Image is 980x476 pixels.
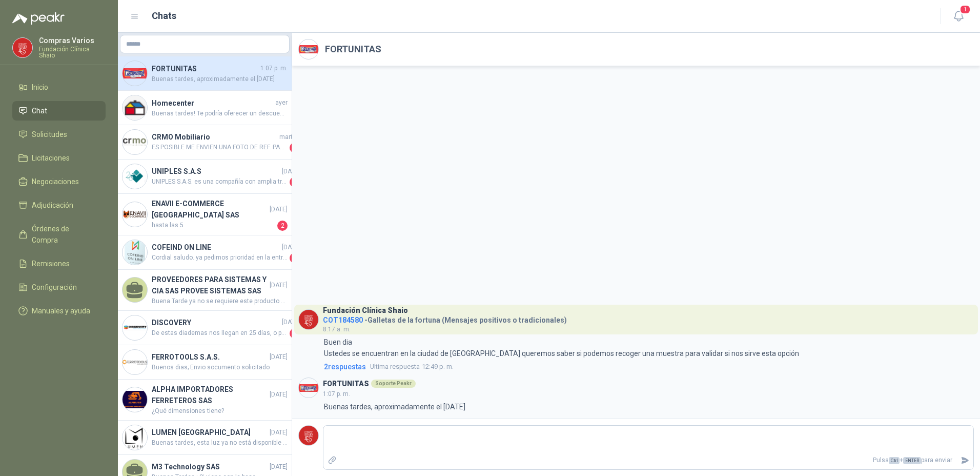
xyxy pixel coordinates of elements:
[122,130,147,154] img: Company Logo
[324,401,465,412] p: Buenas tardes, aproximadamente el [DATE]
[32,176,79,187] span: Negociaciones
[299,310,318,329] img: Company Logo
[959,5,971,14] span: 1
[12,254,106,273] a: Remisiones
[889,457,900,464] span: Ctrl
[118,91,292,125] a: Company LogoHomecenterayerBuenas tardes! Te podría oferecer un descuento adicional del 5% válido ...
[152,143,288,153] span: ES POSIBLE ME ENVIEN UNA FOTO DE REF. PARA PODER COTIZAR
[323,308,408,313] h3: Fundación Clínica Shaio
[39,37,106,44] p: Compras Varios
[118,125,292,160] a: Company LogoCRMO MobiliariomartesES POSIBLE ME ENVIEN UNA FOTO DE REF. PARA PODER COTIZAR2
[290,143,300,153] span: 2
[371,380,416,388] div: Soporte Peakr
[290,177,300,187] span: 1
[32,305,90,316] span: Manuales y ayuda
[32,129,67,140] span: Solicitudes
[12,125,106,144] a: Solicitudes
[118,345,292,380] a: Company LogoFERROTOOLS S.A.S.[DATE]Buenos dias; Envio socumento solicitado
[12,77,106,97] a: Inicio
[122,61,147,86] img: Company Logo
[279,132,300,142] span: martes
[299,378,318,398] img: Company Logo
[152,296,288,306] span: Buena Tarde ya no se requiere este producto por favor cancelar
[270,352,288,362] span: [DATE]
[325,42,381,56] h2: FORTUNITAS
[282,243,300,252] span: [DATE]
[152,317,280,328] h4: DISCOVERY
[152,242,280,253] h4: COFEIND ON LINE
[290,253,300,263] span: 1
[282,167,300,176] span: [DATE]
[122,164,147,189] img: Company Logo
[118,56,292,91] a: Company LogoFORTUNITAS1:07 p. m.Buenas tardes, aproximadamente el [DATE]
[152,221,275,231] span: hasta las 5
[12,101,106,121] a: Chat
[152,166,280,177] h4: UNIPLES S.A.S
[152,63,258,74] h4: FORTUNITAS
[370,362,454,372] span: 12:49 p. m.
[122,95,147,120] img: Company Logo
[324,336,799,359] p: Buen dia Ustedes se encuentran en la ciudad de [GEOGRAPHIC_DATA] queremos saber si podemos recoge...
[152,74,288,84] span: Buenas tardes, aproximadamente el [DATE]
[32,82,48,93] span: Inicio
[13,38,32,57] img: Company Logo
[949,7,968,26] button: 1
[152,406,288,416] span: ¿Qué dimensiones tiene?
[323,451,341,469] label: Adjuntar archivos
[282,318,300,327] span: [DATE]
[152,198,268,221] h4: ENAVII E-COMMERCE [GEOGRAPHIC_DATA] SAS
[152,274,268,296] h4: PROVEEDORES PARA SISTEMAS Y CIA SAS PROVEE SISTEMAS SAS
[152,109,288,118] span: Buenas tardes! Te podría oferecer un descuento adicional del 5% válido solo hasta el [DATE]. Qued...
[270,205,288,214] span: [DATE]
[118,380,292,421] a: Company LogoALPHA IMPORTADORES FERRETEROS SAS[DATE]¿Qué dimensiones tiene?
[12,172,106,191] a: Negociaciones
[323,316,363,324] span: COT184580
[32,223,96,246] span: Órdenes de Compra
[118,270,292,311] a: PROVEEDORES PARA SISTEMAS Y CIA SAS PROVEE SISTEMAS SAS[DATE]Buena Tarde ya no se requiere este p...
[956,451,973,469] button: Enviar
[152,253,288,263] span: Cordial saludo. ya pedimos prioridad en la entrega para el dia [DATE] y [DATE] en sus instalaciones.
[152,351,268,363] h4: FERROTOOLS S.A.S.
[32,105,47,116] span: Chat
[122,350,147,374] img: Company Logo
[32,200,73,211] span: Adjudicación
[341,451,957,469] p: Pulsa + para enviar
[12,148,106,168] a: Licitaciones
[290,328,300,339] span: 1
[122,240,147,265] img: Company Logo
[299,39,318,59] img: Company Logo
[323,390,350,398] span: 1:07 p. m.
[12,277,106,297] a: Configuración
[32,258,70,269] span: Remisiones
[152,328,288,339] span: De estas diademas nos llegan en 25 días, o para entrega inmediata tenemos estas que son las que r...
[324,361,366,372] span: 2 respuesta s
[322,361,974,372] a: 2respuestasUltima respuesta12:49 p. m.
[270,462,288,472] span: [DATE]
[122,387,147,412] img: Company Logo
[152,97,273,109] h4: Homecenter
[299,426,318,445] img: Company Logo
[152,461,268,472] h4: M3 Technology SAS
[118,194,292,235] a: Company LogoENAVII E-COMMERCE [GEOGRAPHIC_DATA] SAS[DATE]hasta las 52
[12,12,65,25] img: Logo peakr
[122,315,147,340] img: Company Logo
[152,9,176,23] h1: Chats
[152,131,277,143] h4: CRMO Mobiliario
[12,195,106,215] a: Adjudicación
[32,152,70,164] span: Licitaciones
[152,427,268,438] h4: LUMEN [GEOGRAPHIC_DATA]
[12,301,106,321] a: Manuales y ayuda
[270,390,288,400] span: [DATE]
[323,326,351,333] span: 8:17 a. m.
[152,363,288,372] span: Buenos dias; Envio socumento solicitado
[903,457,921,464] span: ENTER
[122,202,147,227] img: Company Logo
[370,362,420,372] span: Ultima respuesta
[270,428,288,438] span: [DATE]
[32,282,77,293] span: Configuración
[152,384,268,406] h4: ALPHA IMPORTADORES FERRETEROS SAS
[260,64,288,73] span: 1:07 p. m.
[277,221,288,231] span: 2
[118,235,292,270] a: Company LogoCOFEIND ON LINE[DATE]Cordial saludo. ya pedimos prioridad en la entrega para el dia [...
[152,177,288,187] span: UNIPLES S.A.S. es una compañía con amplia trayectoria en el mercado colombiano, ofrecemos solucio...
